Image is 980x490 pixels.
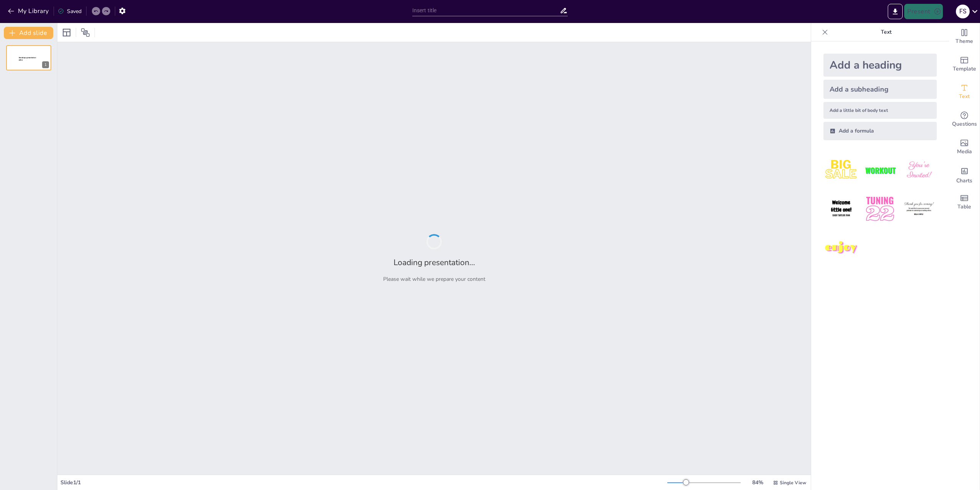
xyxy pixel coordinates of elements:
[949,78,980,106] div: Add text boxes
[823,80,937,99] div: Add a subheading
[949,133,980,161] div: Add images, graphics, shapes or video
[956,177,972,185] span: Charts
[953,65,976,73] span: Template
[6,45,51,70] div: Sendsteps presentation editor1
[956,5,970,18] div: F S
[949,23,980,51] div: Change the overall theme
[823,54,937,77] div: Add a heading
[823,152,859,188] img: 1.jpeg
[957,147,972,156] span: Media
[888,4,903,19] button: Export to PowerPoint
[42,61,49,68] div: 1
[748,479,767,486] div: 84 %
[949,188,980,216] div: Add a table
[780,480,806,486] span: Single View
[823,102,937,119] div: Add a little bit of body text
[823,230,859,266] img: 7.jpeg
[60,479,667,486] div: Slide 1 / 1
[862,191,898,227] img: 5.jpeg
[19,57,36,61] span: Sendsteps presentation editor
[955,37,973,46] span: Theme
[952,120,977,128] span: Questions
[862,152,898,188] img: 2.jpeg
[901,152,937,188] img: 3.jpeg
[383,275,485,283] p: Please wait while we prepare your content
[58,8,82,15] div: Saved
[4,27,53,39] button: Add slide
[394,257,475,268] h2: Loading presentation...
[823,122,937,140] div: Add a formula
[823,191,859,227] img: 4.jpeg
[957,203,971,211] span: Table
[904,4,942,19] button: Present
[60,26,73,39] div: Layout
[412,5,560,16] input: Insert title
[959,92,970,101] span: Text
[901,191,937,227] img: 6.jpeg
[949,161,980,188] div: Add charts and graphs
[949,106,980,133] div: Get real-time input from your audience
[81,28,90,37] span: Position
[6,5,52,17] button: My Library
[831,23,941,41] p: Text
[956,4,970,19] button: F S
[949,51,980,78] div: Add ready made slides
